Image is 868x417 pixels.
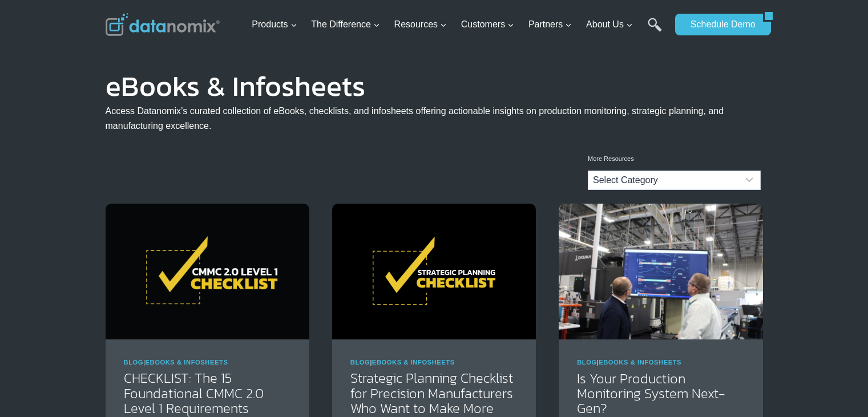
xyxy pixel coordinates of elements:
a: Blog [350,359,370,366]
span: About Us [586,17,633,32]
p: Access Datanomix’s curated collection of eBooks, checklists, and infosheets offering actionable i... [106,104,763,133]
img: 15 practices focused on cyber hygiene [106,204,309,339]
span: | [124,359,228,366]
span: Resources [394,17,447,32]
span: The Difference [311,17,380,32]
span: | [350,359,455,366]
a: Schedule Demo [675,14,763,35]
span: | [577,359,681,366]
h1: eBooks & Infosheets [106,78,763,95]
span: Products [252,17,297,32]
a: Blog [577,359,597,366]
a: Blog [124,359,144,366]
a: Search [648,18,662,43]
a: eBooks & Infosheets [146,359,228,366]
img: Is Your Production Monitoring System Next-Gen? [559,204,762,339]
img: Datanomix [106,13,220,36]
a: eBooks & Infosheets [372,359,455,366]
p: More Resources [588,154,761,164]
span: Customers [461,17,514,32]
nav: Primary Navigation [247,6,669,43]
span: Partners [528,17,572,32]
img: Strategic Planning Checklist from Datanomix [332,204,536,339]
a: eBooks & Infosheets [599,359,681,366]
